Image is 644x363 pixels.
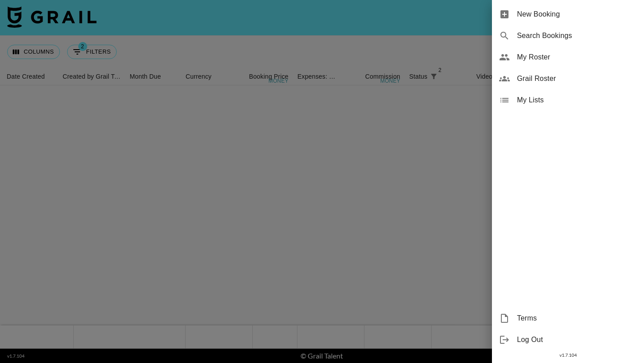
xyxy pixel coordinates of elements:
div: New Booking [492,4,644,25]
span: Grail Roster [517,73,637,84]
span: New Booking [517,9,637,20]
span: Search Bookings [517,30,637,41]
span: Log Out [517,334,637,345]
div: v 1.7.104 [492,350,644,360]
div: Grail Roster [492,68,644,89]
span: Terms [517,313,637,324]
span: My Lists [517,95,637,106]
span: My Roster [517,52,637,63]
div: My Roster [492,46,644,68]
div: Search Bookings [492,25,644,46]
div: Terms [492,308,644,329]
div: My Lists [492,89,644,111]
div: Log Out [492,329,644,350]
